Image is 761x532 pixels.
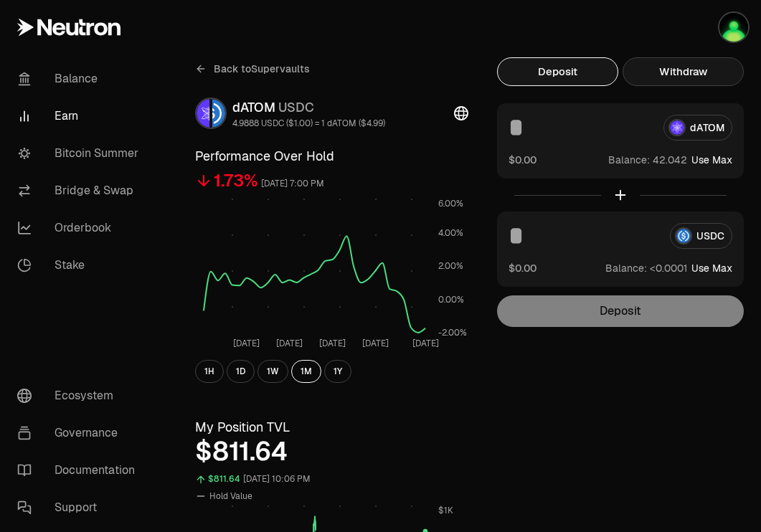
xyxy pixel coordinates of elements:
[319,338,346,349] tspan: [DATE]
[232,98,385,118] div: dATOM
[6,247,155,284] a: Stake
[291,360,321,383] button: 1M
[691,261,732,275] button: Use Max
[6,209,155,247] a: Orderbook
[6,414,155,452] a: Governance
[6,135,155,172] a: Bitcoin Summer
[197,99,209,128] img: dATOM Logo
[233,338,260,349] tspan: [DATE]
[362,338,389,349] tspan: [DATE]
[438,294,464,305] tspan: 0.00%
[214,62,310,76] span: Back to Supervaults
[227,360,255,383] button: 1D
[6,60,155,98] a: Balance
[719,13,748,42] img: Atom Staking
[276,338,303,349] tspan: [DATE]
[608,153,650,167] span: Balance:
[6,489,155,526] a: Support
[6,172,155,209] a: Bridge & Swap
[257,360,288,383] button: 1W
[195,417,468,437] h3: My Position TVL
[232,118,385,129] div: 4.9888 USDC ($1.00) = 1 dATOM ($4.99)
[261,176,324,192] div: [DATE] 7:00 PM
[212,99,225,128] img: USDC Logo
[438,227,463,239] tspan: 4.00%
[691,153,732,167] button: Use Max
[509,152,537,167] button: $0.00
[509,260,537,275] button: $0.00
[605,261,647,275] span: Balance:
[195,146,468,166] h3: Performance Over Hold
[6,452,155,489] a: Documentation
[214,169,258,192] div: 1.73%
[438,198,463,209] tspan: 6.00%
[209,490,252,502] span: Hold Value
[208,471,240,488] div: $811.64
[438,260,463,272] tspan: 2.00%
[438,505,453,516] tspan: $1K
[412,338,439,349] tspan: [DATE]
[6,98,155,135] a: Earn
[6,377,155,414] a: Ecosystem
[497,57,618,86] button: Deposit
[623,57,744,86] button: Withdraw
[195,360,224,383] button: 1H
[324,360,351,383] button: 1Y
[278,99,314,115] span: USDC
[195,57,310,80] a: Back toSupervaults
[243,471,311,488] div: [DATE] 10:06 PM
[195,437,468,466] div: $811.64
[438,327,467,338] tspan: -2.00%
